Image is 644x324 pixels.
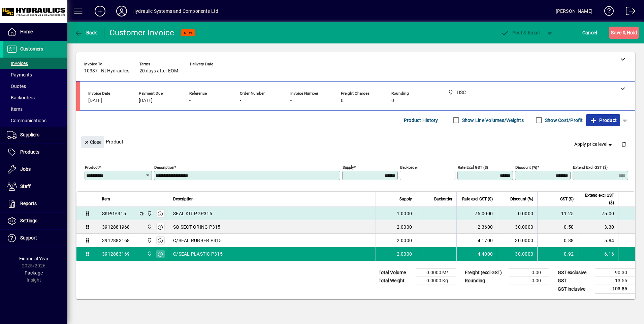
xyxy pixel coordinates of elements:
span: SEAL KIT PGP315 [173,210,212,217]
span: [DATE] [139,98,153,103]
span: Product [589,115,617,126]
span: Invoices [7,61,28,66]
a: Logout [621,1,636,23]
span: Close [84,137,101,148]
a: Products [3,144,67,161]
span: Package [25,270,43,276]
span: - [190,68,191,74]
td: 0.92 [537,247,578,261]
a: Payments [3,69,67,80]
a: Staff [3,178,67,195]
span: HSC [145,210,153,217]
mat-label: Supply [343,165,354,170]
td: 0.0000 Kg [416,277,456,285]
td: 0.0000 [497,207,537,220]
span: ave & Hold [611,27,637,38]
mat-label: Product [85,165,99,170]
span: Payments [7,72,32,77]
span: Products [20,149,39,155]
span: [DATE] [88,98,102,103]
span: ost & Email [501,30,540,35]
span: 2.0000 [397,251,412,257]
a: Suppliers [3,127,67,143]
span: Product History [404,115,438,126]
td: 0.88 [537,234,578,247]
span: Reports [20,201,37,206]
mat-label: Discount (%) [515,165,537,170]
span: HSC [145,223,153,231]
td: Total Weight [375,277,416,285]
span: 1.0000 [397,210,412,217]
button: Apply price level [572,138,616,151]
div: Hydraulic Systems and Components Ltd [132,6,218,17]
mat-label: Backorder [400,165,418,170]
span: Settings [20,218,37,223]
span: Description [173,195,194,203]
div: 3912883168 [102,237,130,244]
span: - [240,98,241,103]
span: Apply price level [574,141,613,148]
a: Invoices [3,58,67,69]
span: 0 [341,98,344,103]
span: Communications [7,118,46,123]
span: Extend excl GST ($) [582,192,614,206]
div: [PERSON_NAME] [556,6,592,17]
td: 103.85 [595,285,635,293]
button: Close [81,136,104,148]
button: Cancel [581,27,599,39]
a: Jobs [3,161,67,178]
span: NEW [184,31,192,35]
div: Customer Invoice [109,27,174,38]
span: P [512,30,515,35]
span: 20 days after EOM [139,68,178,74]
a: Settings [3,213,67,229]
span: Backorders [7,95,35,100]
a: Home [3,24,67,40]
td: 30.0000 [497,234,537,247]
td: 0.0000 M³ [416,269,456,277]
div: 75.0000 [461,210,493,217]
td: Freight (excl GST) [461,269,509,277]
td: 0.50 [537,220,578,234]
a: Knowledge Base [599,1,614,23]
span: Discount (%) [510,195,533,203]
label: Show Cost/Profit [544,117,583,124]
mat-label: Description [154,165,174,170]
a: Backorders [3,92,67,103]
button: Post & Email [497,27,543,39]
span: 2.0000 [397,224,412,230]
a: Communications [3,115,67,126]
div: SKPGP315 [102,210,126,217]
span: Back [74,30,97,35]
td: Rounding [461,277,509,285]
span: Jobs [20,166,31,172]
td: 13.55 [595,277,635,285]
span: S [611,30,614,35]
td: 0.00 [509,277,549,285]
app-page-header-button: Close [79,139,106,145]
span: Home [20,29,33,34]
div: Product [76,129,635,154]
a: Quotes [3,80,67,92]
td: 3.30 [578,220,618,234]
span: Financial Year [19,256,49,261]
app-page-header-button: Back [67,27,104,39]
td: GST exclusive [554,269,595,277]
button: Product History [401,114,441,126]
span: C/SEAL PLASTIC P315 [173,251,223,257]
a: Reports [3,195,67,212]
span: Support [20,235,37,240]
button: Back [73,27,99,39]
td: 0.00 [509,269,549,277]
label: Show Line Volumes/Weights [461,117,524,124]
td: 75.00 [578,207,618,220]
div: 4.4000 [461,251,493,257]
td: 6.16 [578,247,618,261]
span: Rate excl GST ($) [462,195,493,203]
span: 0 [391,98,394,103]
span: Quotes [7,84,26,89]
span: Item [102,195,110,203]
div: 3912883169 [102,251,130,257]
span: Supply [399,195,412,203]
span: 2.0000 [397,237,412,244]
